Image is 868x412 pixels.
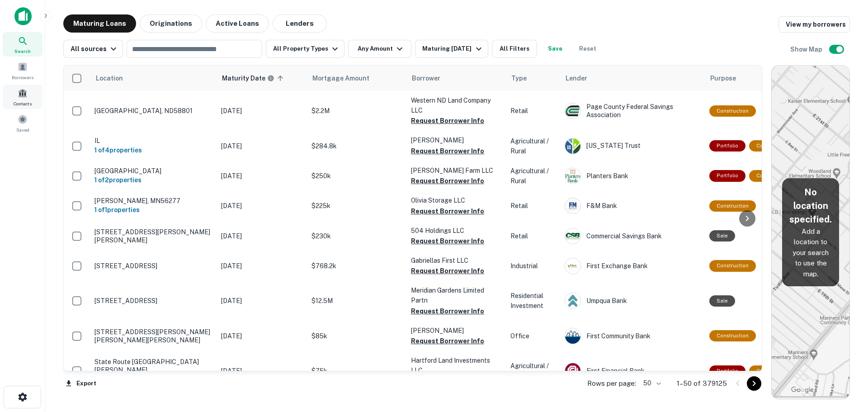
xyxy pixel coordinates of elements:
[565,138,580,154] img: picture
[12,74,33,81] span: Borrowers
[221,366,302,376] p: [DATE]
[94,175,212,185] h6: 1 of 2 properties
[510,231,556,241] p: Retail
[709,295,735,307] div: Sale
[311,296,402,306] p: $12.5M
[411,146,484,156] button: Request Borrower Info
[411,326,501,336] p: [PERSON_NAME]
[565,198,580,213] img: picture
[587,378,636,389] p: Rows per page:
[565,103,580,118] img: picture
[789,226,832,279] p: Add a location to your search to use the map.
[71,43,119,54] div: All sources
[541,40,570,58] button: Save your search to get updates of matches that match your search criteria.
[94,197,212,205] p: [PERSON_NAME], MN56277
[565,258,580,274] img: picture
[565,138,700,154] div: [US_STATE] Trust
[565,363,700,379] div: First Financial Bank
[565,293,700,309] div: Umpqua Bank
[492,40,537,58] button: All Filters
[677,378,727,389] p: 1–50 of 379125
[566,73,587,84] span: Lender
[565,328,700,344] div: First Community Bank
[705,66,800,91] th: Purpose
[565,328,580,344] img: picture
[94,262,212,270] p: [STREET_ADDRESS]
[3,85,42,109] a: Contacts
[222,73,265,83] h6: Maturity Date
[411,256,501,265] p: Gabriellas First LLC
[95,73,135,84] span: Location
[565,258,700,274] div: First Exchange Bank
[311,171,402,181] p: $250k
[710,73,748,84] span: Purpose
[411,175,484,186] button: Request Borrower Info
[510,331,556,341] p: Office
[221,296,302,306] p: [DATE]
[772,66,849,399] img: map-placeholder.webp
[221,106,302,116] p: [DATE]
[221,201,302,211] p: [DATE]
[63,14,136,33] button: Maturing Loans
[94,228,212,244] p: [STREET_ADDRESS][PERSON_NAME][PERSON_NAME]
[411,265,484,276] button: Request Borrower Info
[823,340,868,383] iframe: Chat Widget
[709,230,735,242] div: Sale
[411,206,484,217] button: Request Borrower Info
[311,331,402,341] p: $85k
[311,141,402,151] p: $284.8k
[3,58,42,83] a: Borrowers
[510,106,556,116] p: Retail
[790,44,824,54] h6: Show Map
[14,7,32,25] img: capitalize-icon.png
[3,111,42,135] div: Saved
[94,358,212,374] p: State Route [GEOGRAPHIC_DATA][PERSON_NAME]
[411,285,501,305] p: Meridian Gardens Limited Partn
[90,66,217,91] th: Location
[411,355,501,375] p: Hartford Land Investments LLC
[94,328,212,344] p: [STREET_ADDRESS][PERSON_NAME][PERSON_NAME][PERSON_NAME]
[3,32,42,57] a: Search
[709,140,745,152] div: This is a portfolio loan with 4 properties
[94,107,212,115] p: [GEOGRAPHIC_DATA], ND58801
[565,363,580,379] img: picture
[311,231,402,241] p: $230k
[312,73,381,84] span: Mortgage Amount
[412,73,440,84] span: Borrower
[221,141,302,151] p: [DATE]
[789,185,832,226] h5: No location specified.
[94,297,212,305] p: [STREET_ADDRESS]
[709,365,745,377] div: This is a portfolio loan with 2 properties
[411,95,501,115] p: Western ND Land Company LLC
[709,200,756,212] div: This loan purpose was for construction
[348,40,411,58] button: Any Amount
[510,166,556,186] p: Agricultural / Rural
[411,336,484,346] button: Request Borrower Info
[311,201,402,211] p: $225k
[140,14,202,33] button: Originations
[709,170,745,181] div: This is a portfolio loan with 2 properties
[411,236,484,246] button: Request Borrower Info
[311,366,402,376] p: $75k
[510,201,556,211] p: Retail
[94,137,212,145] p: IL
[94,145,212,155] h6: 1 of 4 properties
[573,40,602,58] button: Reset
[411,115,484,126] button: Request Borrower Info
[221,171,302,181] p: [DATE]
[565,168,700,184] div: Planters Bank
[510,136,556,156] p: Agricultural / Rural
[565,103,700,119] div: Page County Federal Savings Association
[411,306,484,317] button: Request Borrower Info
[709,105,756,117] div: This loan purpose was for construction
[273,14,327,33] button: Lenders
[16,126,29,133] span: Saved
[510,361,556,381] p: Agricultural / Rural
[217,66,307,91] th: Maturity dates displayed may be estimated. Please contact the lender for the most accurate maturi...
[560,66,705,91] th: Lender
[221,261,302,271] p: [DATE]
[422,43,484,54] div: Maturing [DATE]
